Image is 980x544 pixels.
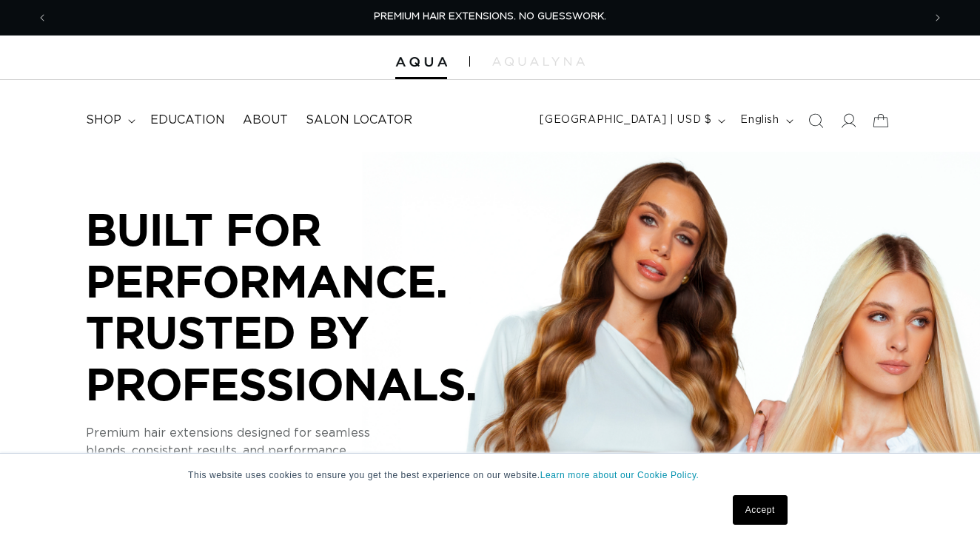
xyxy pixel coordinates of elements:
span: [GEOGRAPHIC_DATA] | USD $ [540,113,711,128]
span: PREMIUM HAIR EXTENSIONS. NO GUESSWORK. [374,12,606,21]
a: Accept [733,495,788,525]
button: [GEOGRAPHIC_DATA] | USD $ [531,107,731,135]
a: Salon Locator [297,104,421,137]
span: Salon Locator [306,113,412,128]
a: Education [141,104,234,137]
button: English [731,107,799,135]
img: Aqua Hair Extensions [395,57,447,67]
a: Learn more about our Cookie Policy. [540,470,699,480]
span: shop [86,113,121,128]
span: Education [150,113,225,128]
p: Premium hair extensions designed for seamless [86,424,530,442]
button: Previous announcement [26,4,58,32]
img: aqualyna.com [492,57,585,66]
span: English [740,113,779,128]
summary: shop [77,104,141,137]
button: Next announcement [922,4,954,32]
a: About [234,104,297,137]
p: blends, consistent results, and performance [86,442,530,460]
summary: Search [799,104,832,137]
span: About [243,113,288,128]
p: This website uses cookies to ensure you get the best experience on our website. [188,469,792,482]
p: BUILT FOR PERFORMANCE. TRUSTED BY PROFESSIONALS. [86,204,530,409]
